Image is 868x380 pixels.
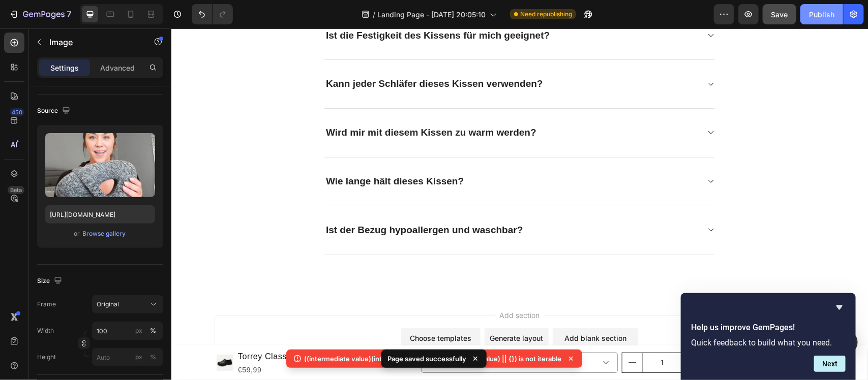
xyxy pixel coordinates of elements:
div: Help us improve GemPages! [691,301,846,372]
div: Publish [809,9,834,20]
input: https://example.com/image.jpg [45,205,155,224]
p: Ist der Bezug hypoallergen und waschbar? [155,196,351,208]
span: Landing Page - [DATE] 20:05:10 [377,9,486,20]
span: or [74,228,80,240]
div: Choose templates [239,304,301,315]
div: Beta [8,186,24,194]
button: px [147,351,159,363]
input: quantity [471,325,511,344]
div: Undo/Redo [192,4,233,24]
p: Quick feedback to build what you need. [691,338,846,347]
p: Ist die Festigkeit des Kissens für mich geeignet? [155,1,378,14]
span: / [373,9,375,20]
p: Advanced [100,62,135,73]
div: 450 [10,108,24,116]
div: % [150,353,156,362]
p: Image [49,36,136,48]
button: % [133,325,145,337]
span: Need republishing [520,10,572,19]
label: Width [37,326,54,335]
span: Original [97,300,119,309]
button: Browse gallery [82,229,127,239]
p: Wie lange hält dieses Kissen? [155,147,292,160]
button: Publish [800,4,843,24]
div: Add to cart [583,327,622,342]
button: % [133,351,145,363]
button: 7 [4,4,76,24]
div: Generate layout [319,304,372,315]
div: % [150,326,156,335]
p: ((intermediate value)(intermediate value)(intermediate value) || {}) is not iterable [305,354,562,364]
button: increment [511,325,531,344]
span: Save [771,10,788,19]
button: Add to cart [553,321,651,348]
button: Save [763,4,796,24]
button: Next question [814,356,846,372]
input: px% [92,348,163,366]
h2: Help us improve GemPages! [691,322,846,334]
div: Add blank section [393,304,455,315]
button: decrement [451,325,471,344]
p: Kann jeder Schläfer dieses Kissen verwenden? [155,49,372,62]
button: Original [92,295,163,313]
input: px% [92,322,163,340]
span: Add section [324,281,373,292]
button: px [147,325,159,337]
p: Settings [50,62,79,73]
div: px [135,326,142,335]
label: Height [37,353,56,362]
p: Page saved successfully [387,354,466,364]
div: Size [37,274,64,288]
button: Hide survey [833,301,846,313]
div: Browse gallery [83,229,126,238]
img: preview-image [45,133,155,197]
div: Source [37,104,72,118]
p: 7 [67,8,71,20]
div: px [135,353,142,362]
iframe: Design area [171,28,868,380]
p: Wird mir mit diesem Kissen zu warm werden? [155,98,365,111]
label: Frame [37,300,56,309]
